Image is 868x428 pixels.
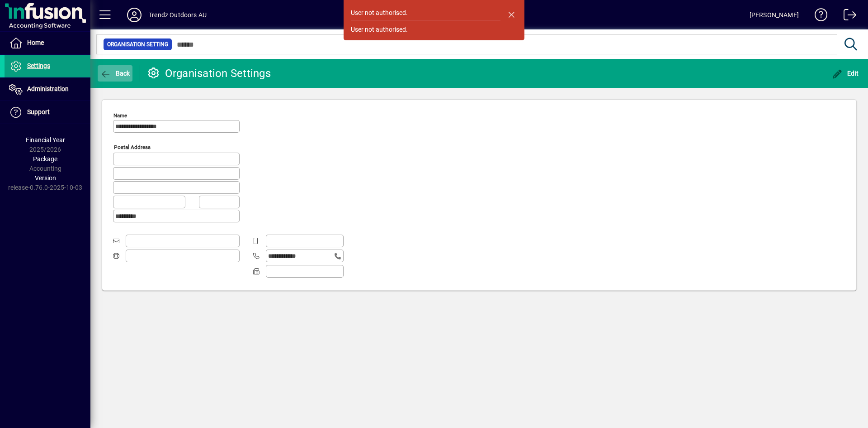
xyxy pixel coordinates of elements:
[808,2,828,31] a: Knowledge Base
[5,32,90,54] a: Home
[5,78,90,101] a: Administration
[837,2,857,31] a: Logout
[100,70,130,77] span: Back
[98,65,132,82] button: Back
[113,112,127,119] mat-label: Name
[832,70,859,77] span: Edit
[830,65,861,82] button: Edit
[27,108,50,115] span: Support
[120,7,149,23] button: Profile
[149,8,207,22] div: Trendz Outdoors AU
[27,39,44,46] span: Home
[90,65,140,82] app-page-header-button: Back
[750,8,799,22] div: [PERSON_NAME]
[35,174,56,182] span: Version
[27,85,69,92] span: Administration
[27,62,50,69] span: Settings
[5,101,90,124] a: Support
[107,40,168,49] span: Organisation Setting
[26,136,65,144] span: Financial Year
[33,155,57,163] span: Package
[147,66,271,81] div: Organisation Settings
